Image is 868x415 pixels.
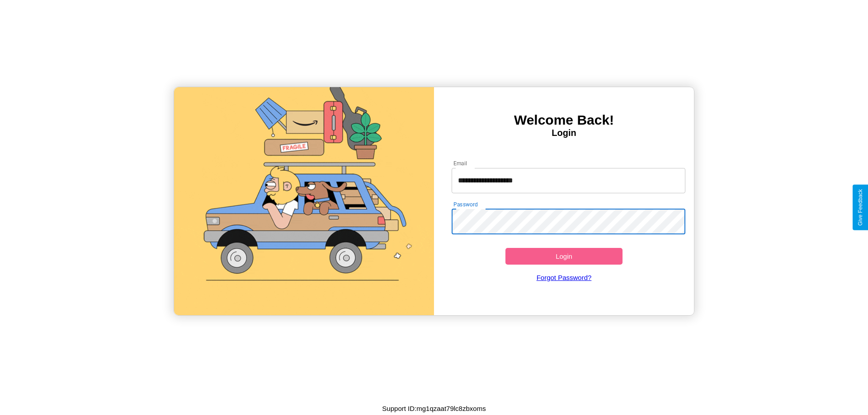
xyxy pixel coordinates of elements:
[434,112,694,128] h3: Welcome Back!
[382,402,486,415] p: Support ID: mg1qzaat79lc8zbxoms
[447,265,681,290] a: Forgot Password?
[434,128,694,138] h4: Login
[453,159,467,167] label: Email
[174,87,434,315] img: gif
[857,189,863,226] div: Give Feedback
[505,248,623,265] button: Login
[453,201,477,208] label: Password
